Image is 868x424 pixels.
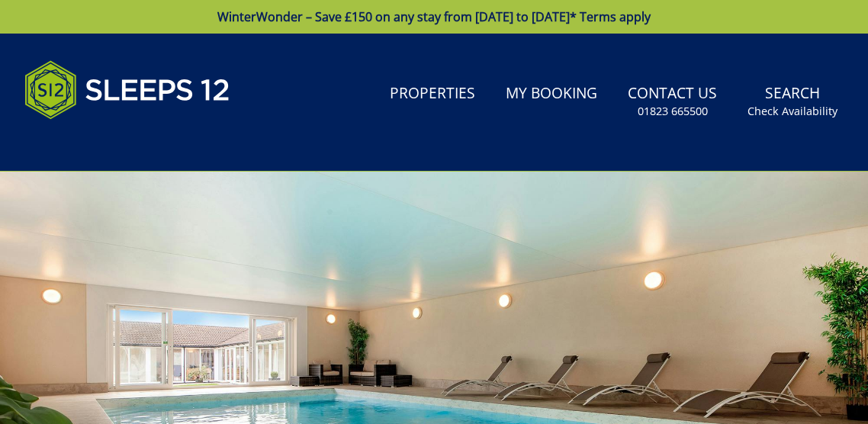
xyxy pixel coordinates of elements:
a: My Booking [500,77,603,111]
small: Check Availability [747,104,837,119]
a: Contact Us01823 665500 [622,77,723,127]
img: Sleeps 12 [24,52,230,128]
small: 01823 665500 [638,104,708,119]
a: Properties [384,77,481,111]
iframe: Customer reviews powered by Trustpilot [17,137,177,150]
a: SearchCheck Availability [741,77,844,127]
